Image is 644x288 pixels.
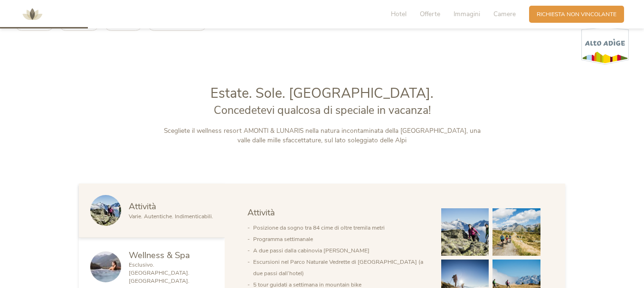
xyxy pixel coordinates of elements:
span: Attività [247,206,275,218]
span: Wellness & Spa [129,249,190,261]
span: Immagini [454,9,480,19]
a: AMONTI & LUNARIS Wellnessresort [18,11,47,17]
li: Posizione da sogno tra 84 cime di oltre tremila metri [253,222,426,233]
span: Offerte [420,9,440,19]
p: Scegliete il wellness resort AMONTI & LUNARIS nella natura incontaminata della [GEOGRAPHIC_DATA],... [163,126,481,146]
span: Esclusivo. [GEOGRAPHIC_DATA]. [GEOGRAPHIC_DATA]. [129,261,189,285]
span: Estate. Sole. [GEOGRAPHIC_DATA]. [210,84,434,102]
span: Hotel [391,9,407,19]
span: Camere [493,9,516,19]
span: Richiesta non vincolante [537,10,616,19]
span: Attività [129,200,156,212]
li: Escursioni nel Parco Naturale Vedrette di [GEOGRAPHIC_DATA] (a due passi dall’hotel) [253,256,426,279]
span: Varie. Autentiche. Indimenticabili. [129,213,213,220]
span: Concedetevi qualcosa di speciale in vacanza! [214,103,431,118]
li: A due passi dalla cabinovia [PERSON_NAME] [253,245,426,256]
img: Alto Adige [581,28,629,65]
li: Programma settimanale [253,233,426,245]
